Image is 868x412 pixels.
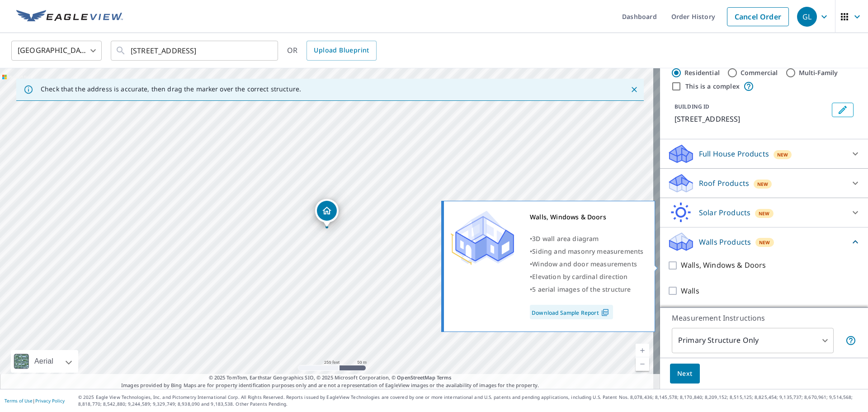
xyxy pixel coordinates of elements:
[131,38,259,63] input: Search by address or latitude-longitude
[437,374,452,381] a: Terms
[681,260,766,271] p: Walls, Windows & Doors
[799,68,838,77] label: Multi-Family
[532,247,643,256] span: Siding and masonry measurements
[532,260,637,268] span: Window and door measurements
[681,285,699,297] p: Walls
[845,335,856,346] span: Your report will include only the primary structure on the property. For example, a detached gara...
[315,199,339,227] div: Dropped pin, building 1, Residential property, 21287 479th Ave Aurora, SD 57002
[530,258,643,270] div: •
[672,313,856,323] p: Measurement Instructions
[599,308,611,317] img: Pdf Icon
[667,143,861,165] div: Full House ProductsNew
[667,172,861,194] div: Roof ProductsNew
[667,231,861,252] div: Walls ProductsNew
[530,245,643,258] div: •
[667,202,861,223] div: Solar ProductsNew
[314,45,369,56] span: Upload Blueprint
[797,7,817,27] div: GL
[451,211,514,265] img: Premium
[675,103,709,110] p: BUILDING ID
[699,178,749,189] p: Roof Products
[532,234,599,243] span: 3D wall area diagram
[11,38,102,63] div: [GEOGRAPHIC_DATA]
[532,285,631,294] span: 5 aerial images of the structure
[699,148,769,159] p: Full House Products
[699,207,750,218] p: Solar Products
[32,350,56,373] div: Aerial
[759,239,770,246] span: New
[777,151,788,158] span: New
[530,305,613,319] a: Download Sample Report
[684,68,720,77] label: Residential
[677,368,693,379] span: Next
[757,180,769,188] span: New
[397,374,435,381] a: OpenStreetMap
[685,82,740,91] label: This is a complex
[530,283,643,296] div: •
[532,272,627,281] span: Elevation by cardinal direction
[307,41,376,61] a: Upload Blueprint
[699,237,751,247] p: Walls Products
[16,10,123,24] img: EV Logo
[741,68,778,77] label: Commercial
[670,364,700,384] button: Next
[530,270,643,283] div: •
[209,374,452,382] span: © 2025 TomTom, Earthstar Geographics SIO, © 2025 Microsoft Corporation, ©
[35,398,65,404] a: Privacy Policy
[287,41,377,61] div: OR
[78,394,863,407] p: © 2025 Eagle View Technologies, Inc. and Pictometry International Corp. All Rights Reserved. Repo...
[530,232,643,245] div: •
[727,7,789,26] a: Cancel Order
[636,344,649,357] a: Current Level 17, Zoom In
[5,398,33,404] a: Terms of Use
[675,114,828,124] p: [STREET_ADDRESS]
[5,398,65,403] p: |
[11,350,78,373] div: Aerial
[530,211,643,223] div: Walls, Windows & Doors
[832,103,854,117] button: Edit building 1
[672,328,834,353] div: Primary Structure Only
[41,85,301,93] p: Check that the address is accurate, then drag the marker over the correct structure.
[636,357,649,371] a: Current Level 17, Zoom Out
[759,210,770,217] span: New
[628,84,640,95] button: Close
